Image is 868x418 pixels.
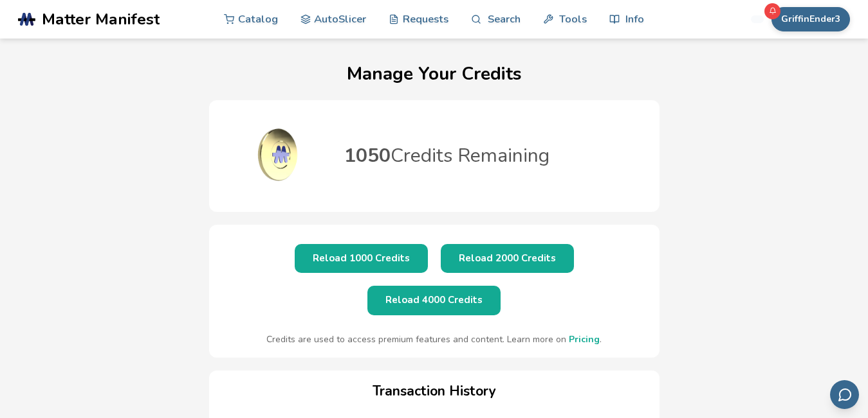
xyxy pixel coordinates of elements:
div: Credits are used to access premium features and content. Learn more on . [222,335,647,345]
strong: 1050 [344,143,391,169]
p: Credits Remaining [344,146,549,166]
button: Reload 2000 Credits [441,244,574,273]
button: Send feedback via email [830,380,859,409]
button: GriffinEnder3 [771,7,850,31]
button: Reload 1000 Credits [295,244,428,273]
img: Credits [216,107,344,203]
h1: Manage Your Credits [13,64,855,84]
span: Matter Manifest [42,10,160,28]
h2: Transaction History [222,383,647,399]
button: Reload 4000 Credits [367,286,501,315]
a: Pricing [569,333,600,345]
